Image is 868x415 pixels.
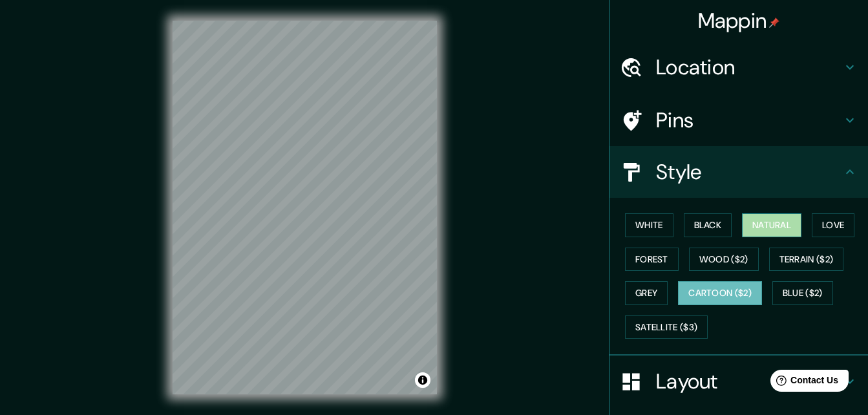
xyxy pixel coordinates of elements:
[772,281,833,305] button: Blue ($2)
[656,159,842,185] h4: Style
[415,372,430,388] button: Toggle attribution
[678,281,762,305] button: Cartoon ($2)
[656,107,842,133] h4: Pins
[625,315,708,339] button: Satellite ($3)
[625,213,673,237] button: White
[609,94,868,146] div: Pins
[656,368,842,394] h4: Layout
[609,146,868,198] div: Style
[812,213,854,237] button: Love
[753,365,854,401] iframe: Help widget launcher
[656,54,842,80] h4: Location
[609,41,868,93] div: Location
[698,8,780,34] h4: Mappin
[769,17,779,28] img: pin-icon.png
[609,356,868,407] div: Layout
[625,281,668,305] button: Grey
[689,248,759,271] button: Wood ($2)
[684,213,732,237] button: Black
[173,21,437,394] canvas: Map
[625,248,679,271] button: Forest
[742,213,801,237] button: Natural
[769,248,844,271] button: Terrain ($2)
